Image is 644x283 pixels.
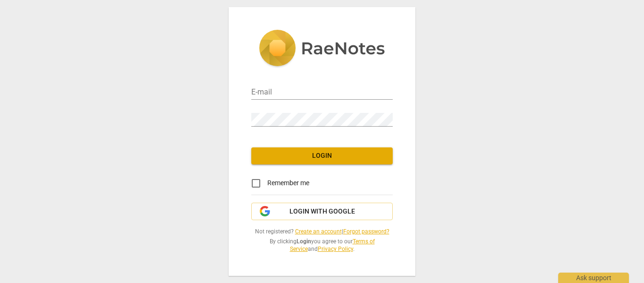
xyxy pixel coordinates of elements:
span: Not registered? | [251,228,393,236]
img: 5ac2273c67554f335776073100b6d88f.svg [259,30,385,69]
a: Privacy Policy [318,246,353,252]
button: Login [251,147,393,164]
div: Ask support [558,273,629,283]
span: Login [259,151,385,161]
a: Forgot password? [343,228,389,235]
span: By clicking you agree to our and . [251,238,393,253]
span: Login with Google [289,207,355,216]
b: Login [297,238,311,245]
span: Remember me [267,178,309,188]
a: Create an account [295,228,342,235]
a: Terms of Service [290,238,375,253]
button: Login with Google [251,203,393,221]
